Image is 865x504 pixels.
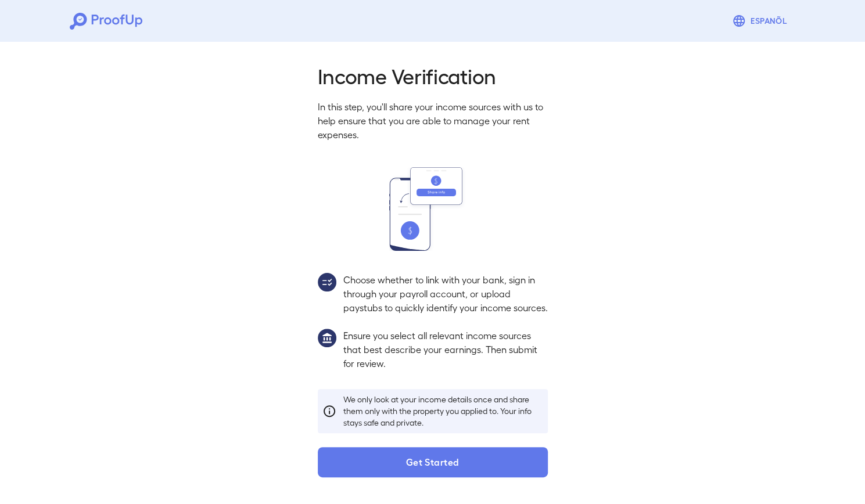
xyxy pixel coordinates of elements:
[389,167,476,251] img: transfer_money.svg
[318,273,336,291] img: group2.svg
[318,329,336,347] img: group1.svg
[318,100,548,142] p: In this step, you'll share your income sources with us to help ensure that you are able to manage...
[343,273,548,315] p: Choose whether to link with your bank, sign in through your payroll account, or upload paystubs t...
[727,9,795,33] button: Espanõl
[318,63,548,88] h2: Income Verification
[318,447,548,477] button: Get Started
[343,329,548,370] p: Ensure you select all relevant income sources that best describe your earnings. Then submit for r...
[343,394,543,429] p: We only look at your income details once and share them only with the property you applied to. Yo...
